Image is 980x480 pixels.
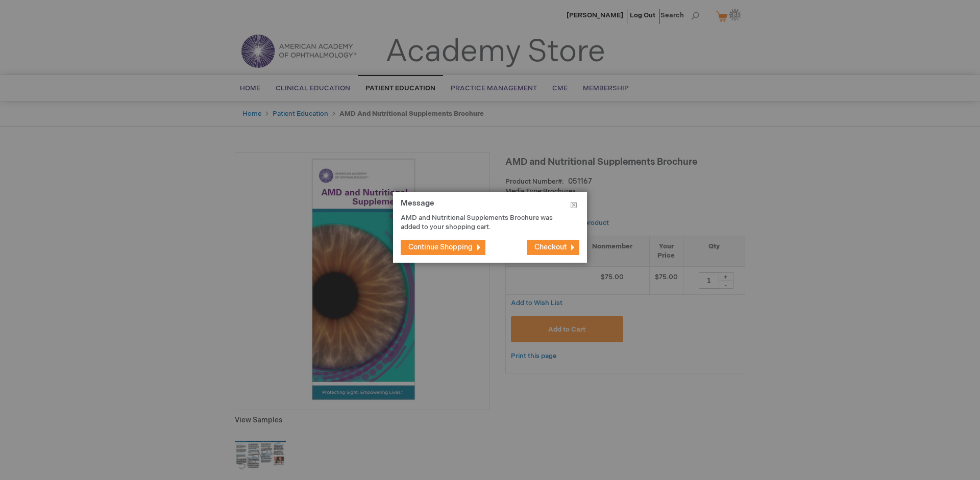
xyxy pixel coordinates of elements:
[408,243,473,251] span: Continue Shopping
[401,199,579,213] h1: Message
[534,243,567,251] span: Checkout
[401,213,564,232] p: AMD and Nutritional Supplements Brochure was added to your shopping cart.
[401,240,485,255] button: Continue Shopping
[527,240,579,255] button: Checkout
